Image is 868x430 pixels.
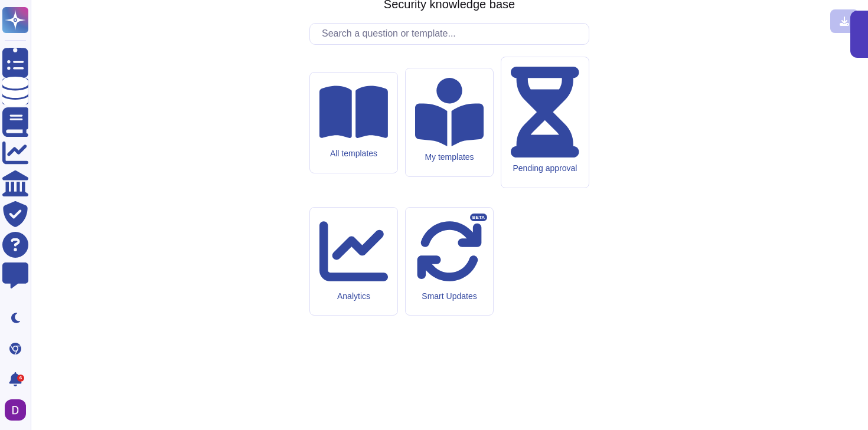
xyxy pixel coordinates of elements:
button: user [2,397,34,423]
div: 6 [17,375,24,382]
img: user [5,399,26,421]
div: BETA [470,214,487,222]
div: Pending approval [511,163,579,173]
div: Analytics [319,291,388,301]
div: My templates [415,152,484,162]
div: All templates [319,149,388,159]
input: Search a question or template... [316,24,589,44]
div: Smart Updates [415,291,484,301]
